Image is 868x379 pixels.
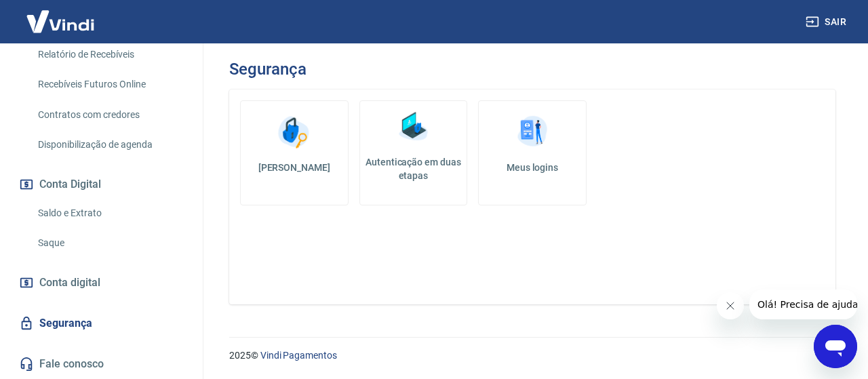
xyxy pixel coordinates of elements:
img: Alterar senha [274,112,315,153]
a: Vindi Pagamentos [260,350,337,361]
a: Disponibilização de agenda [33,131,186,159]
p: 2025 © [229,348,835,363]
span: Conta digital [39,273,100,292]
h5: [PERSON_NAME] [252,161,337,174]
iframe: Botão para abrir a janela de mensagens [814,325,857,368]
a: Autenticação em duas etapas [359,100,468,205]
button: Conta Digital [16,169,186,199]
a: Contratos com credores [33,101,186,129]
a: Saque [33,229,186,257]
a: Relatório de Recebíveis [33,41,186,68]
a: Conta digital [16,268,186,298]
button: Sair [803,9,852,35]
h5: Meus logins [490,161,575,174]
img: Autenticação em duas etapas [393,106,433,147]
img: Meus logins [512,112,553,153]
iframe: Mensagem da empresa [749,290,857,319]
h5: Autenticação em duas etapas [366,155,462,182]
h3: Segurança [229,60,306,79]
span: Olá! Precisa de ajuda? [8,9,114,20]
img: Vindi [16,1,104,42]
a: Segurança [16,308,186,338]
a: Meus logins [478,100,587,205]
iframe: Fechar mensagem [717,292,744,319]
a: [PERSON_NAME] [240,100,349,205]
a: Recebíveis Futuros Online [33,71,186,98]
a: Saldo e Extrato [33,199,186,227]
a: Fale conosco [16,349,186,379]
